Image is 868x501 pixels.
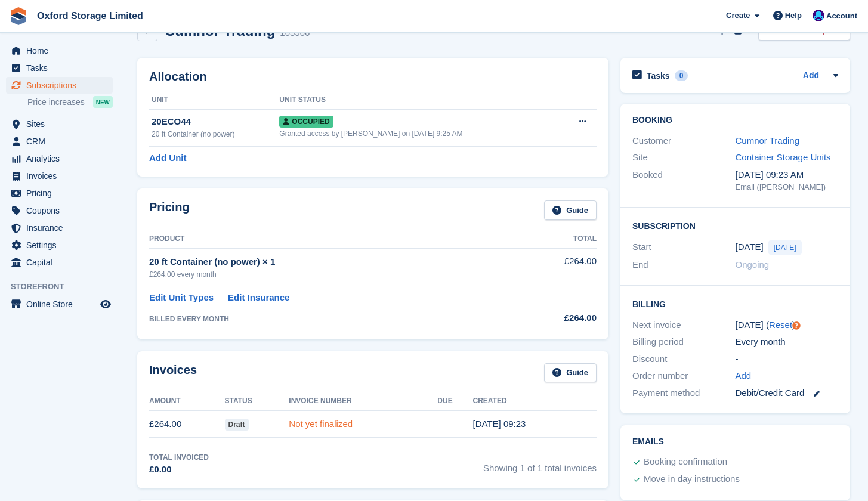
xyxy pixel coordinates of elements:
[149,363,197,383] h2: Invoices
[803,69,819,83] a: Add
[472,392,596,411] th: Created
[279,128,558,139] div: Granted access by [PERSON_NAME] on [DATE] 9:25 AM
[768,240,802,255] span: [DATE]
[6,202,113,219] a: menu
[437,392,472,411] th: Due
[26,254,98,271] span: Capital
[632,116,838,125] h2: Booking
[632,219,838,231] h2: Subscription
[289,419,353,429] a: Not yet finalized
[736,259,770,270] span: Ongoing
[26,202,98,219] span: Coupons
[736,135,800,146] a: Cumnor Trading
[632,335,736,349] div: Billing period
[26,219,98,236] span: Insurance
[26,185,98,202] span: Pricing
[736,335,839,349] div: Every month
[632,151,736,165] div: Site
[26,296,98,313] span: Online Store
[736,240,764,254] time: 2025-09-02 00:00:00 UTC
[6,237,113,253] a: menu
[632,318,736,332] div: Next invoice
[813,10,824,21] img: Jack Meredith
[769,320,792,330] a: Reset
[513,230,597,249] th: Total
[644,472,740,487] div: Move in day instructions
[149,70,597,83] h2: Allocation
[6,185,113,202] a: menu
[26,42,98,59] span: Home
[6,116,113,132] a: menu
[26,133,98,150] span: CRM
[280,26,310,40] div: 105506
[225,419,249,431] span: Draft
[632,386,736,400] div: Payment method
[483,452,597,477] span: Showing 1 of 1 total invoices
[32,6,148,26] a: Oxford Storage Limited
[632,134,736,148] div: Customer
[152,115,279,129] div: 20ECO44
[289,392,437,411] th: Invoice Number
[149,200,190,220] h2: Pricing
[27,95,113,109] a: Price increases NEW
[472,419,526,429] time: 2025-09-02 08:23:57 UTC
[6,219,113,236] a: menu
[736,352,839,366] div: -
[826,10,857,22] span: Account
[10,7,27,25] img: stora-icon-8386f47178a22dfd0bd8f6a31ec36ba5ce8667c1dd55bd0f319d3a0aa187defe.svg
[11,281,119,293] span: Storefront
[6,42,113,59] a: menu
[632,240,736,255] div: Start
[6,168,113,184] a: menu
[644,455,727,469] div: Booking confirmation
[736,181,839,193] div: Email ([PERSON_NAME])
[647,70,670,81] h2: Tasks
[736,369,752,383] a: Add
[149,230,513,249] th: Product
[149,314,513,324] div: BILLED EVERY MONTH
[6,296,113,313] a: menu
[149,269,513,280] div: £264.00 every month
[736,386,839,400] div: Debit/Credit Card
[632,437,838,447] h2: Emails
[632,298,838,310] h2: Billing
[791,320,802,331] div: Tooltip anchor
[26,150,98,167] span: Analytics
[26,77,98,94] span: Subscriptions
[26,116,98,132] span: Sites
[279,116,333,128] span: Occupied
[27,97,85,108] span: Price increases
[544,363,597,383] a: Guide
[149,91,279,110] th: Unit
[149,452,209,463] div: Total Invoiced
[225,392,289,411] th: Status
[149,411,225,438] td: £264.00
[6,150,113,167] a: menu
[6,60,113,76] a: menu
[149,463,209,477] div: £0.00
[26,60,98,76] span: Tasks
[513,311,597,325] div: £264.00
[726,10,750,21] span: Create
[632,258,736,272] div: End
[736,168,839,182] div: [DATE] 09:23 AM
[149,255,513,269] div: 20 ft Container (no power) × 1
[98,297,113,311] a: Preview store
[513,248,597,286] td: £264.00
[736,152,831,162] a: Container Storage Units
[149,151,186,165] a: Add Unit
[26,168,98,184] span: Invoices
[228,291,289,305] a: Edit Insurance
[6,254,113,271] a: menu
[152,129,279,140] div: 20 ft Container (no power)
[675,70,688,81] div: 0
[632,168,736,193] div: Booked
[632,369,736,383] div: Order number
[149,392,225,411] th: Amount
[149,291,214,305] a: Edit Unit Types
[785,10,802,21] span: Help
[26,237,98,253] span: Settings
[93,96,113,108] div: NEW
[6,133,113,150] a: menu
[736,318,839,332] div: [DATE] ( )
